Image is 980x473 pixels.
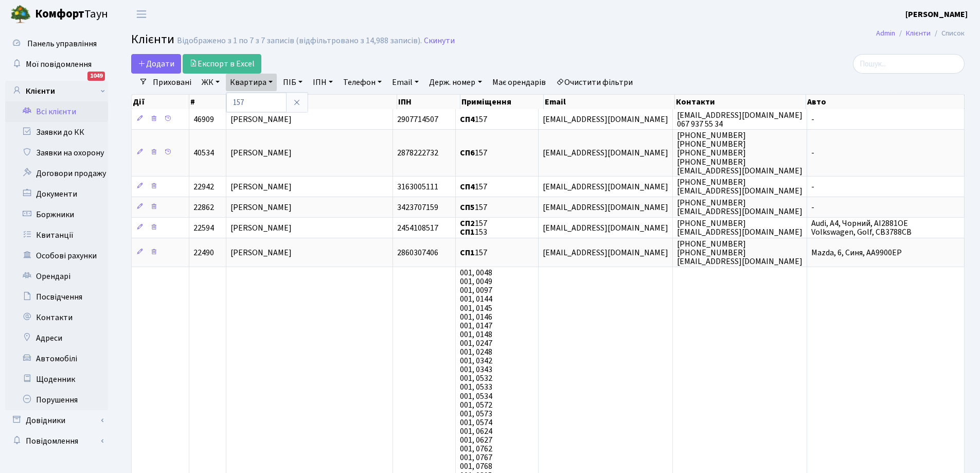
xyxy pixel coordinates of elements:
[230,114,292,125] span: [PERSON_NAME]
[35,6,108,23] span: Таун
[5,369,108,390] a: Щоденник
[677,110,803,130] span: [EMAIL_ADDRESS][DOMAIN_NAME] 067 937 55 34
[811,218,912,238] span: Audi, A4, Чорний, AI2881OE Volkswagen, Golf, CB3788CB
[193,181,214,192] span: 22942
[5,390,108,410] a: Порушення
[87,72,105,81] div: 1049
[677,197,803,217] span: [PHONE_NUMBER] [EMAIL_ADDRESS][DOMAIN_NAME]
[811,181,814,192] span: -
[543,181,668,192] span: [EMAIL_ADDRESS][DOMAIN_NAME]
[5,431,108,451] a: Повідомлення
[905,8,968,21] a: [PERSON_NAME]
[460,181,487,192] span: 157
[397,202,438,213] span: 3423707159
[543,222,668,234] span: [EMAIL_ADDRESS][DOMAIN_NAME]
[5,287,108,307] a: Посвідчення
[309,74,337,91] a: ІПН
[193,222,214,234] span: 22594
[460,247,475,258] b: СП1
[460,95,544,109] th: Приміщення
[397,114,438,125] span: 2907714507
[552,74,637,91] a: Очистити фільтри
[193,114,214,125] span: 46909
[177,36,422,46] div: Відображено з 1 по 7 з 7 записів (відфільтровано з 14,988 записів).
[876,28,895,39] a: Admin
[132,95,189,109] th: Дії
[5,328,108,348] a: Адреси
[5,246,108,266] a: Особові рахунки
[230,181,292,192] span: [PERSON_NAME]
[198,74,224,91] a: ЖК
[131,30,174,48] span: Клієнти
[149,74,195,91] a: Приховані
[905,9,968,20] b: [PERSON_NAME]
[460,181,475,192] b: СП4
[138,58,174,69] span: Додати
[677,130,803,176] span: [PHONE_NUMBER] [PHONE_NUMBER] [PHONE_NUMBER] [PHONE_NUMBER] [EMAIL_ADDRESS][DOMAIN_NAME]
[397,247,438,258] span: 2860307406
[5,410,108,431] a: Довідники
[339,74,386,91] a: Телефон
[5,54,108,75] a: Мої повідомлення1049
[460,114,475,125] b: СП4
[5,143,108,163] a: Заявки на охорону
[543,202,668,213] span: [EMAIL_ADDRESS][DOMAIN_NAME]
[5,33,108,54] a: Панель управління
[543,114,668,125] span: [EMAIL_ADDRESS][DOMAIN_NAME]
[460,247,487,258] span: 157
[10,4,31,25] img: logo.png
[460,218,487,238] span: 157 153
[279,74,307,91] a: ПІБ
[26,59,92,70] span: Мої повідомлення
[853,54,965,74] input: Пошук...
[460,202,487,213] span: 157
[35,6,84,22] b: Комфорт
[460,218,475,229] b: СП2
[230,222,292,234] span: [PERSON_NAME]
[5,184,108,204] a: Документи
[424,36,455,46] a: Скинути
[861,23,980,44] nav: breadcrumb
[226,95,397,109] th: ПІБ
[397,95,460,109] th: ІПН
[397,222,438,234] span: 2454108517
[460,202,475,213] b: СП5
[931,28,965,39] li: Список
[193,202,214,213] span: 22862
[5,307,108,328] a: Контакти
[27,38,97,49] span: Панель управління
[544,95,675,109] th: Email
[460,148,487,159] span: 157
[388,74,423,91] a: Email
[230,247,292,258] span: [PERSON_NAME]
[460,114,487,125] span: 157
[460,226,475,238] b: СП1
[129,6,154,23] button: Переключити навігацію
[675,95,806,109] th: Контакти
[811,148,814,159] span: -
[193,148,214,159] span: 40534
[806,95,965,109] th: Авто
[193,247,214,258] span: 22490
[5,204,108,225] a: Боржники
[5,101,108,122] a: Всі клієнти
[397,181,438,192] span: 3163005111
[5,122,108,143] a: Заявки до КК
[5,348,108,369] a: Автомобілі
[226,74,277,91] a: Квартира
[677,238,803,267] span: [PHONE_NUMBER] [PHONE_NUMBER] [EMAIL_ADDRESS][DOMAIN_NAME]
[5,266,108,287] a: Орендарі
[5,225,108,246] a: Квитанції
[906,28,931,39] a: Клієнти
[397,148,438,159] span: 2878222732
[543,247,668,258] span: [EMAIL_ADDRESS][DOMAIN_NAME]
[677,218,803,238] span: [PHONE_NUMBER] [EMAIL_ADDRESS][DOMAIN_NAME]
[811,114,814,125] span: -
[460,148,475,159] b: СП6
[5,163,108,184] a: Договори продажу
[131,54,181,74] a: Додати
[488,74,550,91] a: Має орендарів
[189,95,227,109] th: #
[811,202,814,213] span: -
[230,202,292,213] span: [PERSON_NAME]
